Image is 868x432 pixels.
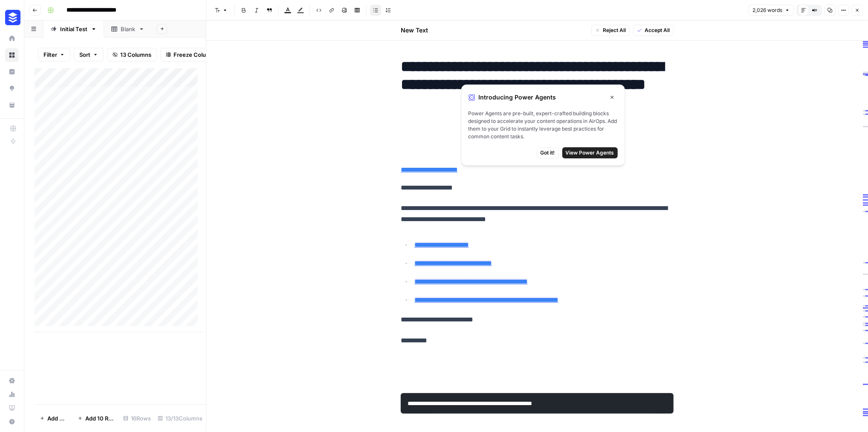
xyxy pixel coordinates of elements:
span: Sort [79,50,90,59]
button: Workspace: Buffer [5,7,19,28]
span: Add Row [47,414,67,423]
button: Got it! [537,147,559,158]
button: Filter [38,48,70,61]
span: Accept All [645,26,670,34]
div: 13/13 Columns [154,412,206,425]
span: Got it! [541,149,555,157]
button: Accept All [633,25,674,36]
button: Sort [74,48,104,61]
span: View Power Agents [566,149,614,157]
h2: New Text [401,26,428,35]
span: 13 Columns [120,50,151,59]
button: 13 Columns [107,48,157,61]
a: Usage [5,388,19,401]
div: Initial Test [60,25,87,33]
span: Power Agents are pre-built, expert-crafted building blocks designed to accelerate your content op... [469,110,618,140]
span: 2,026 words [752,6,782,14]
button: Add Row [35,412,72,425]
div: Blank [121,25,135,33]
button: Help + Support [5,415,19,429]
button: View Power Agents [562,147,618,158]
button: Reject All [591,25,630,36]
span: Add 10 Rows [85,414,115,423]
span: Reject All [603,26,626,34]
span: Filter [43,50,57,59]
a: Insights [5,65,19,79]
span: Freeze Columns [174,50,217,59]
img: Buffer Logo [5,10,20,25]
div: 16 Rows [120,412,154,425]
a: Browse [5,48,19,62]
a: Settings [5,374,19,388]
a: Opportunities [5,82,19,95]
a: Initial Test [43,20,104,38]
button: Freeze Columns [160,48,223,61]
a: Blank [104,20,152,38]
a: Learning Hub [5,401,19,415]
button: 2,026 words [749,5,794,16]
button: Add 10 Rows [72,412,120,425]
a: Home [5,32,19,45]
a: Your Data [5,98,19,112]
div: Introducing Power Agents [469,92,618,103]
